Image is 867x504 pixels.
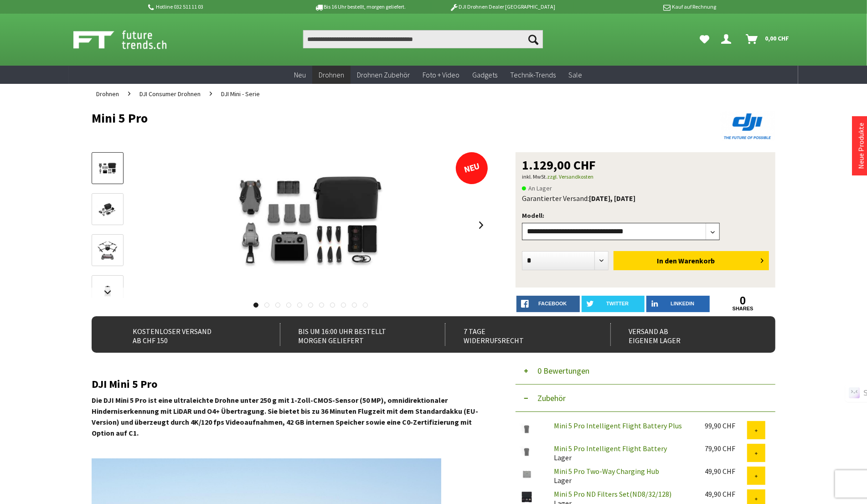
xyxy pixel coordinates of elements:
a: Mini 5 Pro Intelligent Flight Battery [554,444,667,453]
div: 79,90 CHF [705,444,747,453]
span: An Lager [522,183,552,194]
button: In den Warenkorb [614,251,769,270]
div: Kostenloser Versand ab CHF 150 [114,323,260,346]
img: Mini 5 Pro Intelligent Flight Battery Plus [516,421,538,436]
img: Vorschau: Mini 5 Pro [94,160,121,178]
input: Produkt, Marke, Kategorie, EAN, Artikelnummer… [303,30,543,48]
a: Gadgets [466,66,504,84]
a: Neu [288,66,312,84]
span: Foto + Video [423,70,459,79]
a: Drohnen [92,84,124,104]
span: twitter [606,301,629,306]
p: DJI Drohnen Dealer [GEOGRAPHIC_DATA] [431,1,573,12]
img: Mini 5 Pro Two-Way Charging Hub [516,467,538,482]
div: Lager [547,467,697,485]
a: Drohnen [312,66,351,84]
a: Warenkorb [742,30,794,48]
span: Drohnen [319,70,344,79]
a: twitter [582,296,645,312]
b: [DATE], [DATE] [589,194,635,203]
img: Mini 5 Pro [201,152,420,298]
p: Kauf auf Rechnung [573,1,716,12]
a: Mini 5 Pro ND Filters Set(ND8/32/128) [554,489,671,499]
span: Warenkorb [678,256,715,265]
p: Bis 16 Uhr bestellt, morgen geliefert. [289,1,431,12]
span: 1.129,00 CHF [522,159,596,171]
button: Suchen [524,30,543,48]
h1: Mini 5 Pro [92,111,639,125]
a: Dein Konto [717,30,738,48]
a: Neue Produkte [857,123,866,169]
span: DJI Consumer Drohnen [139,90,201,98]
span: Gadgets [472,70,497,79]
span: facebook [538,301,567,306]
p: Hotline 032 511 11 03 [146,1,289,12]
span: Drohnen [96,90,119,98]
span: 0,00 CHF [765,31,789,46]
a: shares [712,306,775,312]
a: Mini 5 Pro Two-Way Charging Hub [554,467,659,476]
div: Lager [547,444,697,462]
p: inkl. MwSt. [522,171,769,182]
div: Bis um 16:00 Uhr bestellt Morgen geliefert [280,323,425,346]
div: Versand ab eigenem Lager [610,323,756,346]
span: Sale [568,70,582,79]
button: Zubehör [516,385,775,412]
button: 0 Bewertungen [516,357,775,385]
a: Mini 5 Pro Intelligent Flight Battery Plus [554,421,682,430]
h2: DJI Mini 5 Pro [92,378,488,390]
span: Drohnen Zubehör [357,70,410,79]
a: zzgl. Versandkosten [547,173,593,180]
span: Technik-Trends [510,70,556,79]
img: DJI [721,111,775,141]
a: Foto + Video [416,66,466,84]
div: 49,90 CHF [705,489,747,499]
div: 99,90 CHF [705,421,747,430]
span: Neu [294,70,306,79]
div: 7 Tage Widerrufsrecht [445,323,590,346]
a: facebook [516,296,580,312]
span: DJI Mini - Serie [221,90,260,98]
div: 49,90 CHF [705,467,747,476]
a: LinkedIn [646,296,710,312]
span: LinkedIn [671,301,694,306]
a: 0 [712,296,775,306]
a: Drohnen Zubehör [351,66,416,84]
a: DJI Mini - Serie [217,84,264,104]
p: Modell: [522,210,769,221]
img: Shop Futuretrends - zur Startseite wechseln [73,28,187,51]
strong: Die DJI Mini 5 Pro ist eine ultraleichte Drohne unter 250 g mit 1-Zoll-CMOS-Sensor (50 MP), omnid... [92,396,478,437]
span: In den [657,256,677,265]
a: Technik-Trends [504,66,562,84]
a: Sale [562,66,588,84]
a: Meine Favoriten [695,30,714,48]
div: Garantierter Versand: [522,194,769,203]
a: DJI Consumer Drohnen [135,84,205,104]
img: Mini 5 Pro Intelligent Flight Battery [516,444,538,459]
